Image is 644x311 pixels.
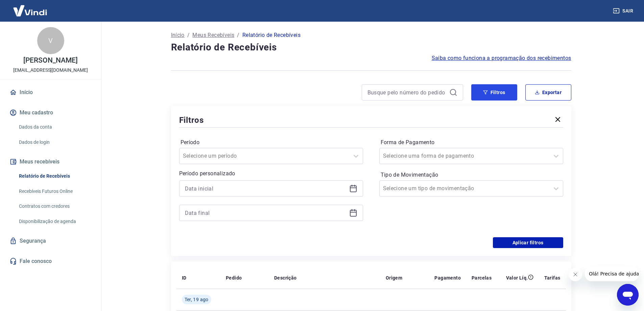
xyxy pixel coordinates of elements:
[237,31,239,39] p: /
[192,31,234,39] a: Meus Recebíveis
[381,171,562,179] label: Tipo de Movimentação
[16,199,93,213] a: Contratos com credores
[381,138,562,147] label: Forma de Pagamento
[37,27,64,54] div: V
[182,274,187,281] p: ID
[493,237,563,248] button: Aplicar filtros
[16,120,93,134] a: Dados da conta
[179,115,204,126] h5: Filtros
[367,87,447,97] input: Busque pelo número do pedido
[242,31,301,39] p: Relatório de Recebíveis
[16,184,93,198] a: Recebíveis Futuros Online
[171,41,571,54] h4: Relatório de Recebíveis
[179,170,363,178] p: Período personalizado
[171,31,185,39] a: Início
[569,268,582,281] iframe: Fechar mensagem
[226,274,242,281] p: Pedido
[544,274,560,281] p: Tarifas
[8,254,93,269] a: Fale conosco
[432,54,571,62] a: Saiba como funciona a programação dos recebimentos
[471,84,517,101] button: Filtros
[185,296,209,303] span: Ter, 19 ago
[472,274,492,281] p: Parcelas
[16,215,93,228] a: Disponibilização de agenda
[8,85,93,100] a: Início
[617,284,639,306] iframe: Botão para abrir a janela de mensagens
[8,0,52,21] img: Vindi
[612,5,636,17] button: Sair
[13,67,88,74] p: [EMAIL_ADDRESS][DOMAIN_NAME]
[506,274,528,281] p: Valor Líq.
[16,169,93,183] a: Relatório de Recebíveis
[274,274,297,281] p: Descrição
[187,31,190,39] p: /
[181,138,362,147] label: Período
[386,274,402,281] p: Origem
[8,234,93,248] a: Segurança
[185,183,347,194] input: Data inicial
[434,274,461,281] p: Pagamento
[4,5,57,10] span: Olá! Precisa de ajuda?
[185,208,347,218] input: Data final
[23,57,77,64] p: [PERSON_NAME]
[525,84,571,101] button: Exportar
[16,135,93,149] a: Dados de login
[8,154,93,169] button: Meus recebíveis
[8,105,93,120] button: Meu cadastro
[585,266,639,281] iframe: Mensagem da empresa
